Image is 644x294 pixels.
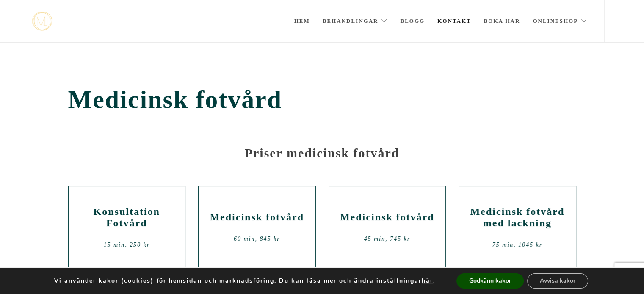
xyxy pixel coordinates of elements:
h2: Konsultation Fotvård [75,206,179,229]
h2: Medicinsk fotvård med lackning [465,206,569,229]
button: här [422,277,433,285]
h2: Medicinsk fotvård [205,212,309,223]
div: 60 min, 845 kr [205,233,309,245]
div: 75 min, 1045 kr [465,239,569,251]
strong: Priser medicinsk fotvård [245,146,400,160]
h2: Medicinsk fotvård [335,212,439,223]
span: Medicinsk fotvård [68,85,576,114]
div: 45 min, 745 kr [335,233,439,245]
button: Godkänn kakor [456,273,524,289]
img: mjstudio [32,12,52,31]
a: mjstudio mjstudio mjstudio [32,12,52,31]
button: Avvisa kakor [527,273,588,289]
div: 15 min, 250 kr [75,239,179,251]
p: Vi använder kakor (cookies) för hemsidan och marknadsföring. Du kan läsa mer och ändra inställnin... [54,277,435,285]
